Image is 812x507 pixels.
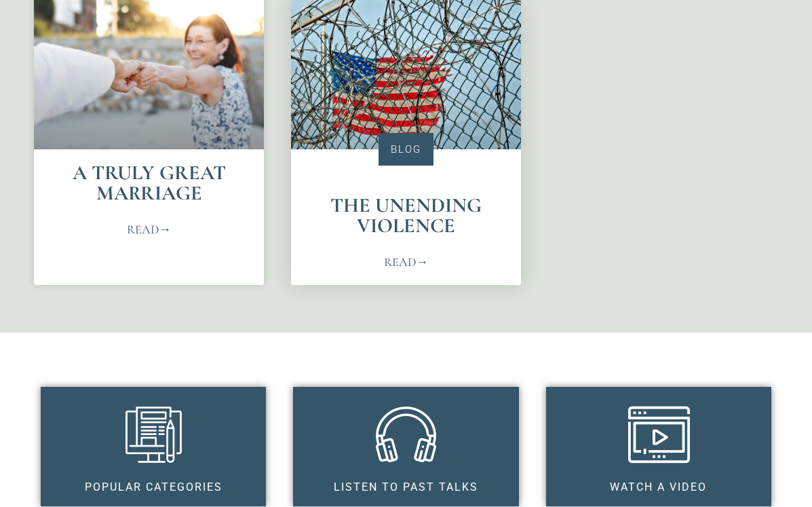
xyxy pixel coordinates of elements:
a: Read more about The Unending Violence [384,253,428,271]
a: The Unending Violence [330,193,482,238]
h3: Popular categories [54,482,252,493]
a: Read more about A Truly Great Marriage [127,221,171,239]
h3: Listen to past Talks [307,482,505,493]
div: Blog [379,133,433,166]
h3: Watch a video [560,482,758,493]
a: A Truly Great Marriage [73,160,226,206]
